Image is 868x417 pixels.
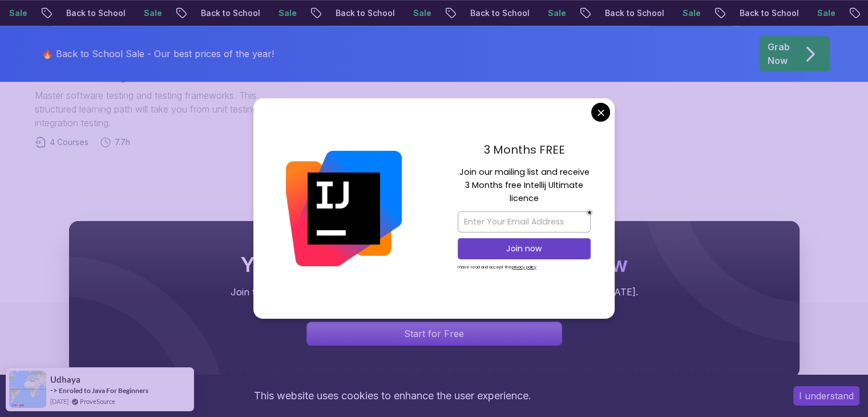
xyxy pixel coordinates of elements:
[50,137,88,148] span: 4 Courses
[186,7,264,19] p: Back to School
[115,137,130,148] span: 7.7h
[50,396,68,406] span: [DATE]
[92,285,777,299] p: Join thousands of developers mastering in-demand skills with Amigoscode. Try it free [DATE].
[802,7,839,19] p: Sale
[306,322,562,346] a: Signin page
[50,386,58,395] span: ->
[455,7,533,19] p: Back to School
[51,7,129,19] p: Back to School
[59,386,148,395] a: Enroled to Java For Beginners
[9,383,776,408] div: This website uses cookies to enhance the user experience.
[725,7,802,19] p: Back to School
[768,40,790,67] p: Grab Now
[590,7,668,19] p: Back to School
[50,375,80,384] span: Udhaya
[533,7,570,19] p: Sale
[398,7,435,19] p: Sale
[321,7,398,19] p: Back to School
[129,7,165,19] p: Sale
[35,89,289,130] p: Master software testing and testing frameworks. This structured learning path will take you from ...
[404,327,464,340] p: Start for Free
[80,396,115,406] a: ProveSource
[793,386,859,406] button: Accept cookies
[264,7,300,19] p: Sale
[668,7,704,19] p: Sale
[42,47,274,61] p: 🔥 Back to School Sale - Our best prices of the year!
[92,253,777,276] h2: Your Career Transformation Starts
[9,371,46,408] img: provesource social proof notification image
